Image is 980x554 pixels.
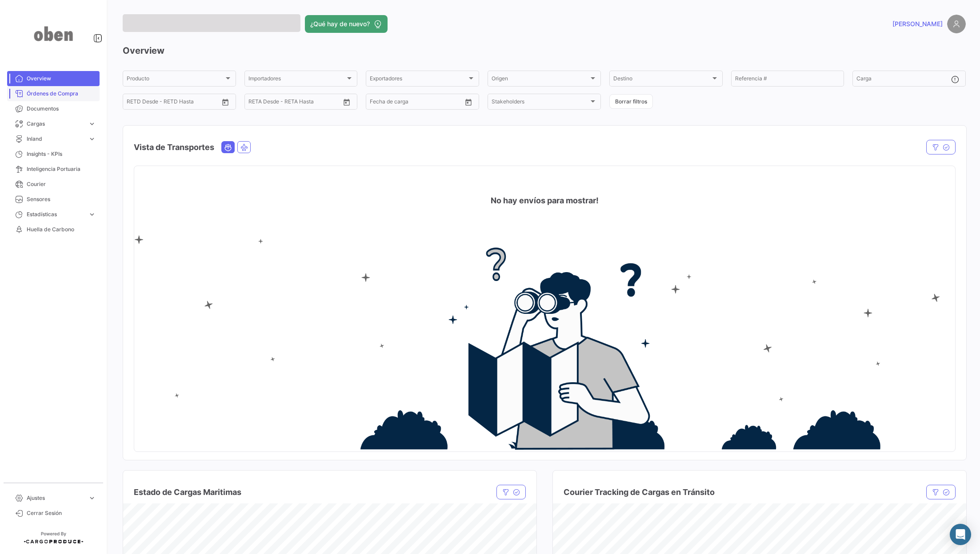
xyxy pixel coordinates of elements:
[222,142,234,153] button: Ocean
[127,77,224,83] span: Producto
[31,11,76,57] img: oben-logo.png
[238,142,250,153] button: Air
[127,100,143,106] input: Desde
[149,100,193,106] input: Hasta
[310,20,370,28] span: ¿Qué hay de nuevo?
[492,77,589,83] span: Origen
[88,135,96,143] span: expand_more
[27,135,84,143] span: Inland
[305,15,388,33] button: ¿Qué hay de nuevo?
[564,486,715,499] h4: Courier Tracking de Cargas en Tránsito
[892,20,943,28] span: [PERSON_NAME]
[340,95,353,109] button: Open calendar
[609,94,653,109] button: Borrar filtros
[88,120,96,128] span: expand_more
[88,210,96,218] span: expand_more
[27,150,96,158] span: Insights - KPIs
[492,100,589,106] span: Stakeholders
[947,15,966,33] img: placeholder-user.png
[613,77,711,83] span: Destino
[392,100,436,106] input: Hasta
[7,146,100,162] a: Insights - KPIs
[27,105,96,113] span: Documentos
[27,494,84,502] span: Ajustes
[27,210,84,218] span: Estadísticas
[950,524,971,545] div: Abrir Intercom Messenger
[27,75,96,83] span: Overview
[7,177,100,192] a: Courier
[370,77,467,83] span: Exportadores
[7,71,100,86] a: Overview
[462,95,475,109] button: Open calendar
[7,101,100,116] a: Documentos
[27,226,96,233] span: Huella de Carbono
[7,162,100,177] a: Inteligencia Portuaria
[27,165,96,173] span: Inteligencia Portuaria
[7,86,100,101] a: Órdenes de Compra
[88,494,96,502] span: expand_more
[134,235,955,450] img: no-info.png
[27,180,96,188] span: Courier
[7,192,100,207] a: Sensores
[271,100,315,106] input: Hasta
[27,195,96,203] span: Sensores
[27,509,96,517] span: Cerrar Sesión
[491,194,599,207] h4: No hay envíos para mostrar!
[134,486,241,499] h4: Estado de Cargas Maritimas
[134,141,214,154] h4: Vista de Transportes
[27,120,84,128] span: Cargas
[248,100,264,106] input: Desde
[7,222,100,237] a: Huella de Carbono
[27,90,96,98] span: Órdenes de Compra
[370,100,386,106] input: Desde
[123,44,966,57] h3: Overview
[248,77,346,83] span: Importadores
[219,95,232,109] button: Open calendar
